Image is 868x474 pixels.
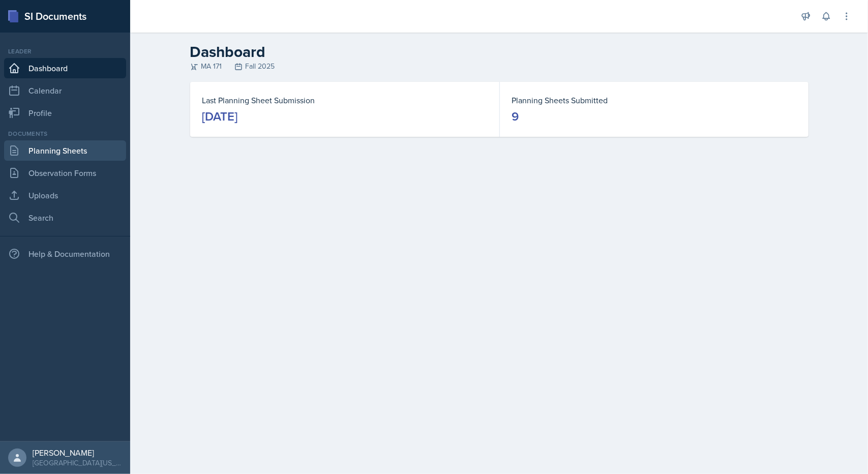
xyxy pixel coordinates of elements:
[4,103,126,123] a: Profile
[33,458,122,468] div: [GEOGRAPHIC_DATA][US_STATE] in [GEOGRAPHIC_DATA]
[4,140,126,161] a: Planning Sheets
[512,94,796,106] dt: Planning Sheets Submitted
[4,208,126,228] a: Search
[4,163,126,183] a: Observation Forms
[33,448,122,458] div: [PERSON_NAME]
[4,244,126,264] div: Help & Documentation
[202,94,487,106] dt: Last Planning Sheet Submission
[4,129,126,138] div: Documents
[202,108,238,125] div: [DATE]
[4,47,126,56] div: Leader
[190,61,809,72] div: MA 171 Fall 2025
[512,108,519,125] div: 9
[4,185,126,205] a: Uploads
[4,58,126,78] a: Dashboard
[190,43,809,61] h2: Dashboard
[4,80,126,101] a: Calendar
